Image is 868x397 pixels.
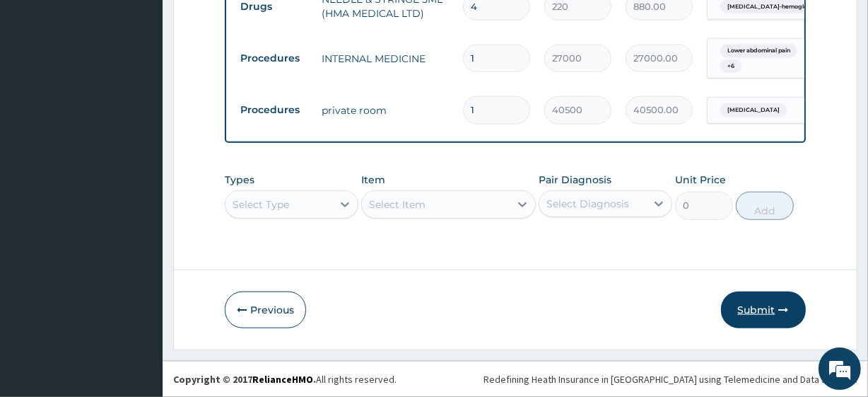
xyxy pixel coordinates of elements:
[74,79,237,98] div: Chat with us now
[539,173,611,187] label: Pair Diagnosis
[233,97,315,123] td: Procedures
[720,103,787,117] span: [MEDICAL_DATA]
[82,113,195,255] span: We're online!
[173,373,316,386] strong: Copyright © 2017 .
[315,45,456,73] td: INTERNAL MEDICINE
[7,255,269,304] textarea: Type your message and hit 'Enter'
[225,292,306,328] button: Previous
[233,45,315,71] td: Procedures
[225,174,254,186] label: Types
[736,192,794,220] button: Add
[233,197,289,212] div: Select Type
[720,44,797,58] span: Lower abdominal pain
[315,96,456,125] td: private room
[252,373,313,386] a: RelianceHMO
[546,197,629,211] div: Select Diagnosis
[721,292,806,328] button: Submit
[720,59,741,74] span: + 6
[163,361,868,397] footer: All rights reserved.
[361,173,385,187] label: Item
[232,7,266,41] div: Minimize live chat window
[26,71,57,106] img: d_794563401_company_1708531726252_794563401
[483,372,857,386] div: Redefining Heath Insurance in [GEOGRAPHIC_DATA] using Telemedicine and Data Science!
[675,173,726,187] label: Unit Price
